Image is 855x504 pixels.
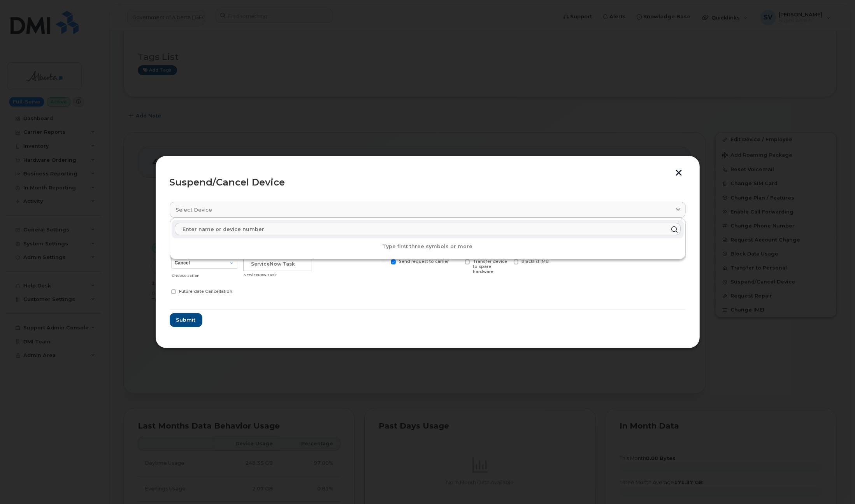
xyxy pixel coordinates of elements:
[176,206,212,213] span: Select device
[170,178,686,187] div: Suspend/Cancel Device
[179,289,232,294] span: Future date Cancellation
[175,223,681,235] input: Enter name or device number
[243,257,312,271] input: ServiceNow Task
[172,269,238,279] div: Choose action
[504,259,508,263] input: Blacklist IMEI
[172,243,684,250] p: Type first three symbols or more
[170,202,686,218] a: Select device
[170,313,202,327] button: Submit
[473,259,507,274] span: Transfer device to spare hardware
[456,259,460,263] input: Transfer device to spare hardware
[399,259,449,264] span: Send request to carrier
[521,259,550,264] span: Blacklist IMEI
[382,259,386,263] input: Send request to carrier
[244,272,312,278] div: ServiceNow Task
[176,316,196,324] span: Submit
